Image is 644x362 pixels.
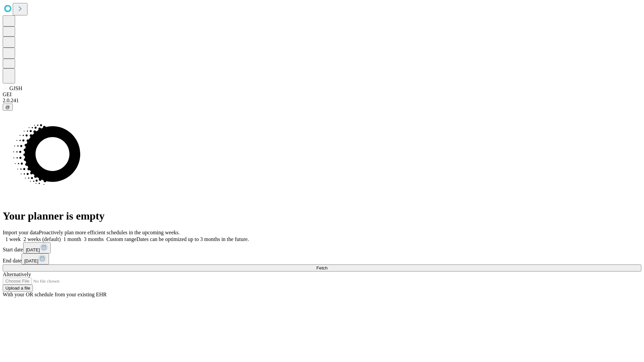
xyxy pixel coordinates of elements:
span: [DATE] [24,258,38,263]
span: GJSH [9,85,22,91]
h1: Your planner is empty [3,210,641,222]
span: Custom range [106,236,136,242]
div: GEI [3,92,641,98]
div: End date [3,253,641,264]
span: Fetch [316,265,327,270]
div: Start date [3,242,641,253]
span: Import your data [3,230,39,235]
span: 3 months [84,236,104,242]
span: Dates can be optimized up to 3 months in the future. [137,236,249,242]
div: 2.0.241 [3,98,641,104]
button: Fetch [3,264,641,271]
button: Upload a file [3,285,33,292]
button: [DATE] [21,253,49,264]
span: Proactively plan more efficient schedules in the upcoming weeks. [39,230,180,235]
span: 1 week [5,236,21,242]
span: 1 month [63,236,81,242]
button: [DATE] [23,242,51,253]
span: 2 weeks (default) [23,236,61,242]
span: Alternatively [3,271,31,277]
button: @ [3,104,13,111]
span: With your OR schedule from your existing EHR [3,292,107,297]
span: @ [5,105,10,110]
span: [DATE] [26,247,40,252]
